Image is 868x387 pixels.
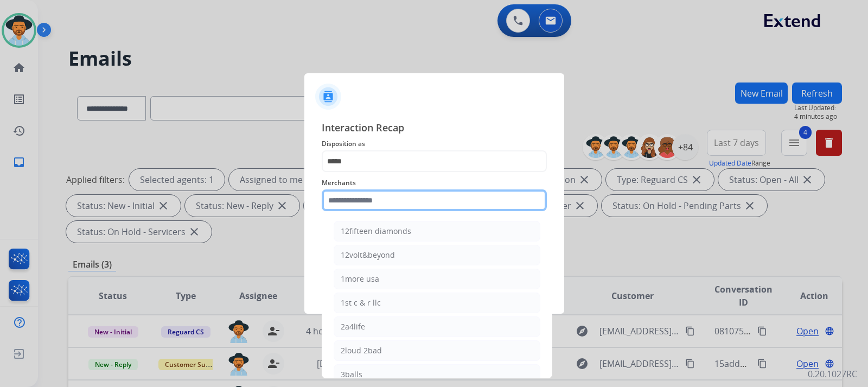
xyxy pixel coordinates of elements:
img: contactIcon [315,84,341,110]
div: 2a4life [341,321,365,332]
div: 12fifteen diamonds [341,226,411,237]
p: 0.20.1027RC [808,367,857,380]
div: 1more usa [341,274,379,284]
div: 12volt&beyond [341,250,395,261]
div: 3balls [341,369,362,380]
div: 2loud 2bad [341,345,382,356]
div: 1st c & r llc [341,297,381,308]
span: Merchants [322,176,547,189]
span: Interaction Recap [322,120,547,137]
span: Disposition as [322,137,547,150]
